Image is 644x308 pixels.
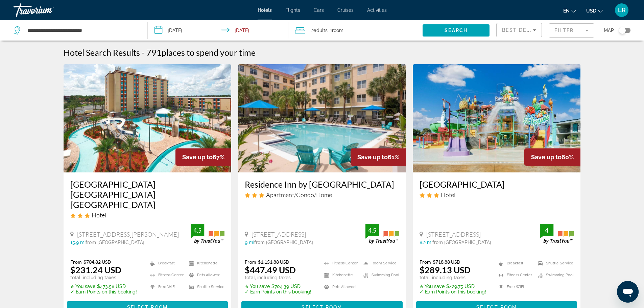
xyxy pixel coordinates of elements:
[502,27,537,33] span: Best Deals
[245,240,254,245] span: 9 mi
[70,259,82,265] span: From
[147,283,186,291] li: Free WiFi
[502,26,536,34] mat-select: Sort by
[445,28,468,33] span: Search
[64,47,140,57] h1: Hotel Search Results
[534,259,574,267] li: Shuttle Service
[441,191,455,198] span: Hotel
[495,259,534,267] li: Breakfast
[258,7,272,13] a: Hotels
[420,179,574,189] a: [GEOGRAPHIC_DATA]
[423,24,490,37] button: Search
[191,224,224,244] img: trustyou-badge.svg
[420,265,471,275] ins: $289.13 USD
[70,265,121,275] ins: $231.24 USD
[182,153,213,161] span: Save up to
[540,224,574,244] img: trustyou-badge.svg
[413,64,581,172] img: Hotel image
[314,7,324,13] a: Cars
[245,284,270,289] span: ✮ You save
[254,240,313,245] span: from [GEOGRAPHIC_DATA]
[613,3,630,17] button: User Menu
[64,64,232,172] img: Hotel image
[432,240,491,245] span: from [GEOGRAPHIC_DATA]
[549,23,594,38] button: Filter
[420,240,432,245] span: 8.2 mi
[245,191,399,198] div: 3 star Apartment
[420,191,574,198] div: 3 star Hotel
[563,8,570,14] span: en
[360,259,399,267] li: Room Service
[77,231,179,238] span: [STREET_ADDRESS][PERSON_NAME]
[92,211,106,219] span: Hotel
[618,7,626,14] span: LR
[351,148,406,166] div: 61%
[70,179,225,210] a: [GEOGRAPHIC_DATA] [GEOGRAPHIC_DATA] [GEOGRAPHIC_DATA]
[245,179,399,189] h3: Residence Inn by [GEOGRAPHIC_DATA]
[70,240,86,245] span: 15.9 mi
[614,27,630,33] button: Toggle map
[321,283,360,291] li: Pets Allowed
[563,6,576,16] button: Change language
[266,191,332,198] span: Apartment/Condo/Home
[258,259,289,265] del: $1,151.88 USD
[604,26,614,35] span: Map
[86,240,144,245] span: from [GEOGRAPHIC_DATA]
[147,259,186,267] li: Breakfast
[531,153,562,161] span: Save up to
[534,271,574,279] li: Swimming Pool
[495,271,534,279] li: Fitness Center
[420,289,486,294] p: ✓ Earn Points on this booking!
[148,20,289,41] button: Check-in date: Feb 25, 2026 Check-out date: Mar 1, 2026
[285,7,300,13] a: Flights
[311,26,328,35] span: 2
[288,20,423,41] button: Travelers: 2 adults, 0 children
[70,275,137,280] p: total, including taxes
[84,259,111,265] del: $704.82 USD
[332,28,343,33] span: Room
[420,275,486,280] p: total, including taxes
[70,211,225,219] div: 3 star Hotel
[186,259,224,267] li: Kitchenette
[252,231,306,238] span: [STREET_ADDRESS]
[245,284,311,289] p: $704.39 USD
[175,148,231,166] div: 67%
[186,283,224,291] li: Shuttle Service
[586,8,596,14] span: USD
[337,7,354,13] span: Cruises
[314,28,328,33] span: Adults
[146,47,256,57] h2: 791
[245,265,296,275] ins: $447.49 USD
[328,26,343,35] span: , 1
[365,224,399,244] img: trustyou-badge.svg
[142,47,145,57] span: -
[420,259,431,265] span: From
[495,283,534,291] li: Free WiFi
[70,284,137,289] p: $473.58 USD
[367,7,387,13] span: Activities
[524,148,580,166] div: 60%
[245,259,256,265] span: From
[238,64,406,172] img: Hotel image
[191,226,204,234] div: 4.5
[147,271,186,279] li: Fitness Center
[70,289,137,294] p: ✓ Earn Points on this booking!
[365,226,379,234] div: 4.5
[433,259,460,265] del: $718.88 USD
[70,284,95,289] span: ✮ You save
[321,259,360,267] li: Fitness Center
[586,6,603,16] button: Change currency
[426,231,481,238] span: [STREET_ADDRESS]
[540,226,553,234] div: 4
[245,275,311,280] p: total, including taxes
[360,271,399,279] li: Swimming Pool
[321,271,360,279] li: Kitchenette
